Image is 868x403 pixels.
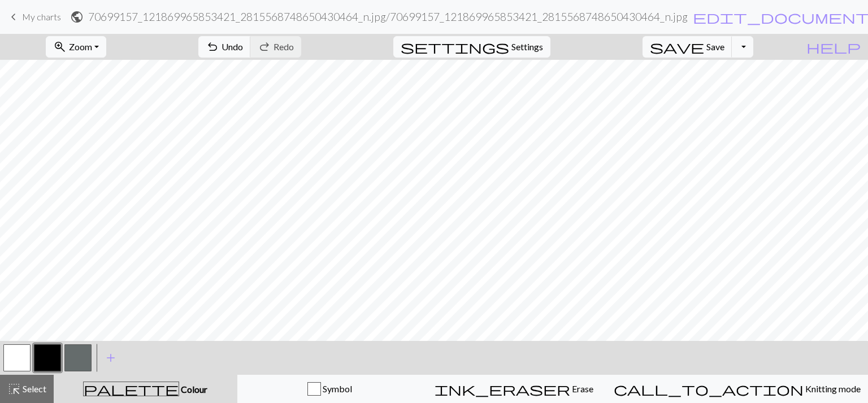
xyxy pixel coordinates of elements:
[804,383,861,394] span: Knitting mode
[422,375,606,403] button: Erase
[46,36,106,58] button: Zoom
[104,350,118,366] span: add
[198,36,251,58] button: Undo
[606,375,868,403] button: Knitting mode
[179,384,207,395] span: Colour
[7,381,21,397] span: highlight_alt
[806,39,861,55] span: help
[222,41,243,52] span: Undo
[84,381,179,397] span: palette
[88,10,688,23] h2: 70699157_121869965853421_2815568748650430464_n.jpg / 70699157_121869965853421_2815568748650430464...
[643,36,732,58] button: Save
[401,40,509,54] i: Settings
[21,383,46,394] span: Select
[511,40,543,54] span: Settings
[321,383,352,394] span: Symbol
[614,381,804,397] span: call_to_action
[237,375,422,403] button: Symbol
[69,41,92,52] span: Zoom
[706,41,724,52] span: Save
[70,9,84,25] span: public
[206,39,219,55] span: undo
[393,36,550,58] button: SettingsSettings
[7,7,61,27] a: My charts
[435,381,570,397] span: ink_eraser
[650,39,704,55] span: save
[54,375,237,403] button: Colour
[570,383,593,394] span: Erase
[53,39,67,55] span: zoom_in
[401,39,509,55] span: settings
[7,9,20,25] span: keyboard_arrow_left
[22,11,61,22] span: My charts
